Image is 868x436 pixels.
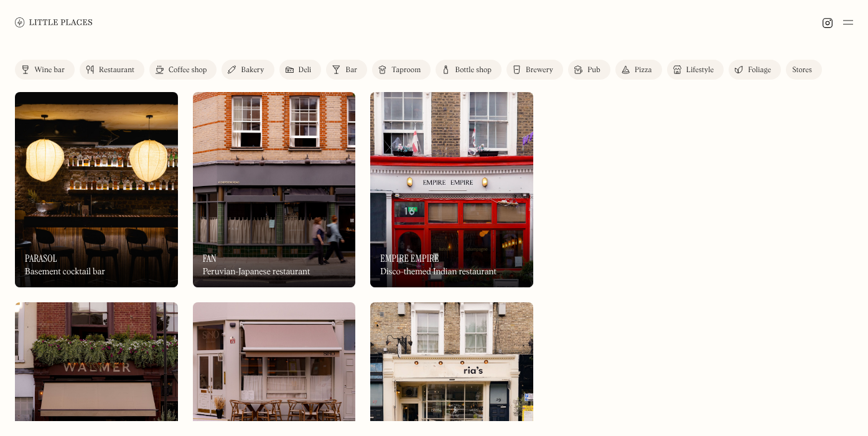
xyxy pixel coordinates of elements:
a: Pub [568,60,610,80]
img: Parasol [15,92,178,287]
div: Brewery [526,67,553,74]
a: ParasolParasolParasolBasement cocktail bar [15,92,178,287]
a: Stores [786,60,822,80]
a: Wine bar [15,60,75,80]
a: FanFanFanPeruvian-Japanese restaurant [193,92,356,287]
div: Pizza [635,67,652,74]
div: Lifestyle [686,67,714,74]
div: Stores [792,67,812,74]
div: Bottle shop [455,67,492,74]
div: Wine bar [34,67,65,74]
a: Bar [326,60,367,80]
a: Coffee shop [149,60,217,80]
h3: Empire Empire [380,253,439,264]
h3: Fan [203,253,217,264]
a: Restaurant [80,60,144,80]
a: Lifestyle [667,60,724,80]
div: Coffee shop [169,67,207,74]
a: Deli [279,60,322,80]
div: Restaurant [99,67,134,74]
a: Pizza [615,60,662,80]
div: Foliage [748,67,771,74]
a: Brewery [506,60,563,80]
a: Foliage [729,60,781,80]
div: Peruvian-Japanese restaurant [203,267,310,277]
a: Empire EmpireEmpire EmpireEmpire EmpireDisco-themed Indian restaurant [370,92,533,287]
div: Deli [299,67,312,74]
img: Fan [193,92,356,287]
div: Basement cocktail bar [25,267,105,277]
a: Taproom [372,60,431,80]
div: Taproom [391,67,421,74]
a: Bakery [222,60,274,80]
img: Empire Empire [370,92,533,287]
h3: Parasol [25,253,57,264]
div: Disco-themed Indian restaurant [380,267,496,277]
div: Bakery [241,67,264,74]
div: Pub [587,67,600,74]
div: Bar [345,67,357,74]
a: Bottle shop [436,60,502,80]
